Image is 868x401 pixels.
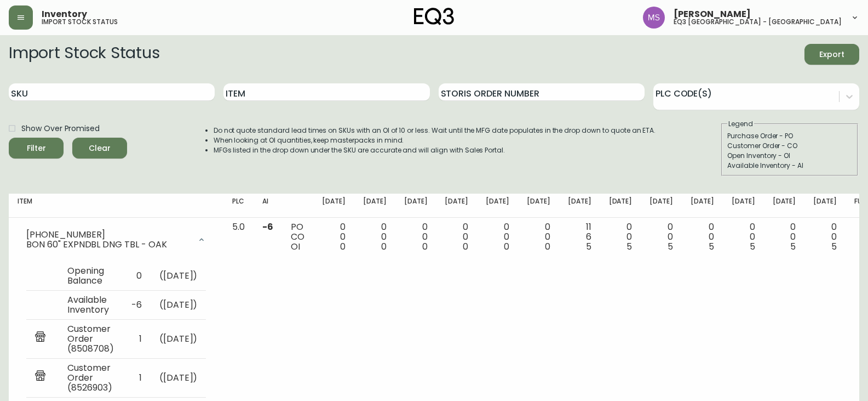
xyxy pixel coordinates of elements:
div: 0 0 [322,222,346,252]
td: ( [DATE] ) [151,319,206,358]
div: 0 0 [813,222,837,252]
div: [PHONE_NUMBER] [26,230,191,240]
div: 11 6 [568,222,591,252]
th: [DATE] [477,194,518,218]
th: [DATE] [723,194,764,218]
img: logo [414,8,455,25]
span: 5 [586,240,591,253]
div: 0 0 [691,222,714,252]
div: BON 60" EXPNDBL DNG TBL - OAK [26,240,191,250]
button: Clear [72,138,127,159]
span: OI [291,240,300,253]
span: 0 [545,240,550,253]
div: 0 0 [649,222,673,252]
button: Export [804,44,859,65]
span: 0 [340,240,346,253]
td: ( [DATE] ) [151,290,206,319]
div: 0 0 [527,222,550,252]
img: 1b6e43211f6f3cc0b0729c9049b8e7af [643,7,665,29]
span: 5 [831,240,837,253]
span: Clear [81,142,118,155]
div: 0 0 [486,222,509,252]
h5: import stock status [42,19,118,25]
div: Open Inventory - OI [727,151,852,161]
th: [DATE] [313,194,354,218]
h5: eq3 [GEOGRAPHIC_DATA] - [GEOGRAPHIC_DATA] [674,19,842,25]
h2: Import Stock Status [9,44,159,65]
td: 1 [123,358,151,397]
td: ( [DATE] ) [151,262,206,291]
div: 0 0 [732,222,755,252]
div: 0 0 [404,222,428,252]
span: 5 [709,240,714,253]
th: [DATE] [764,194,805,218]
td: -6 [123,290,151,319]
th: PLC [223,194,254,218]
button: Filter [9,138,64,159]
th: AI [254,194,282,218]
li: When looking at OI quantities, keep masterpacks in mind. [214,135,656,145]
div: [PHONE_NUMBER]BON 60" EXPNDBL DNG TBL - OAK [18,222,215,257]
img: retail_report.svg [35,370,45,383]
td: Opening Balance [59,262,123,291]
td: ( [DATE] ) [151,358,206,397]
td: Customer Order (8526903) [59,358,123,397]
span: 5 [668,240,673,253]
div: 0 0 [609,222,633,252]
div: 0 0 [773,222,796,252]
div: PO CO [291,222,304,252]
span: 0 [504,240,509,253]
td: Customer Order (8508708) [59,319,123,358]
span: 5 [626,240,632,253]
th: [DATE] [600,194,641,218]
th: [DATE] [395,194,436,218]
span: [PERSON_NAME] [674,10,751,19]
span: Inventory [42,10,87,19]
li: Do not quote standard lead times on SKUs with an OI of 10 or less. Wait until the MFG date popula... [214,126,656,135]
td: 0 [123,262,151,291]
li: MFGs listed in the drop down under the SKU are accurate and will align with Sales Portal. [214,145,656,155]
legend: Legend [727,119,754,129]
th: [DATE] [436,194,477,218]
th: [DATE] [354,194,395,218]
th: [DATE] [804,194,846,218]
div: Customer Order - CO [727,141,852,151]
div: Purchase Order - PO [727,131,852,141]
div: Available Inventory - AI [727,161,852,171]
th: [DATE] [641,194,682,218]
span: -6 [262,221,273,233]
span: 5 [750,240,755,253]
div: 0 0 [363,222,387,252]
th: Item [9,194,223,218]
div: 0 0 [445,222,468,252]
span: 0 [381,240,387,253]
th: [DATE] [682,194,723,218]
th: [DATE] [518,194,559,218]
td: 1 [123,319,151,358]
span: 5 [790,240,796,253]
th: [DATE] [559,194,600,218]
td: Available Inventory [59,290,123,319]
span: 0 [463,240,468,253]
span: 0 [422,240,428,253]
span: Export [813,48,850,61]
span: Show Over Promised [21,123,100,134]
img: retail_report.svg [35,331,45,344]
